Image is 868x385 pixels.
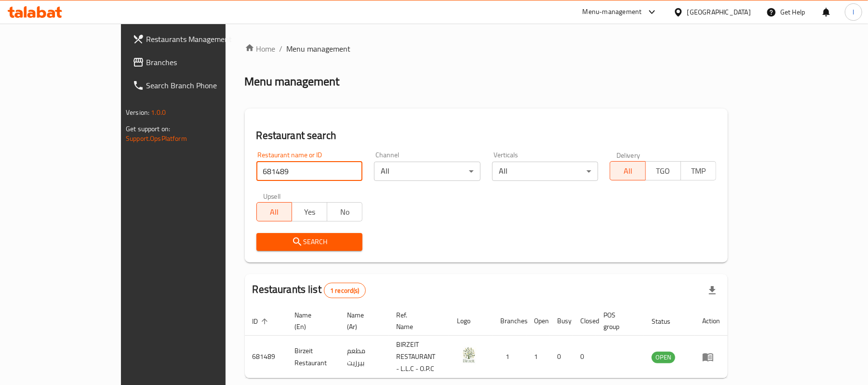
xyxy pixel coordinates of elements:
span: POS group [603,309,632,332]
table: enhanced table [245,306,728,378]
a: Branches [125,51,266,74]
div: Menu-management [583,6,642,18]
div: All [374,162,481,181]
td: 0 [549,336,573,378]
button: All [256,202,292,221]
span: No [331,205,359,219]
td: BIRZEIT RESTAURANT - L.L.C - O.P.C [388,336,449,378]
h2: Restaurant search [256,128,716,143]
img: Birzeit Restaurant [457,343,481,367]
span: OPEN [652,352,675,363]
td: Birzeit Restaurant [287,336,340,378]
td: مطعم بيرزيت [339,336,388,378]
th: Action [694,306,728,336]
th: Open [526,306,549,336]
th: Branches [493,306,526,336]
span: Get support on: [126,123,170,135]
td: 1 [526,336,549,378]
span: Status [652,316,683,327]
span: All [261,205,288,219]
span: Name (En) [295,309,328,332]
span: Yes [296,205,323,219]
label: Delivery [616,151,641,158]
span: TMP [685,164,712,178]
span: l [853,7,854,17]
td: 0 [573,336,596,378]
a: Support.OpsPlatform [126,132,187,145]
button: TMP [681,161,716,180]
span: Version: [126,106,149,119]
nav: breadcrumb [245,43,728,55]
span: TGO [650,164,677,178]
span: 1 record(s) [324,286,365,295]
th: Busy [549,306,573,336]
div: All [492,162,599,181]
span: Search Branch Phone [146,80,258,91]
button: No [327,202,362,221]
span: Search [264,236,355,248]
li: / [280,43,283,55]
td: 1 [493,336,526,378]
a: Restaurants Management [125,27,266,51]
div: OPEN [652,352,675,363]
div: Menu [702,351,720,363]
input: Search for restaurant name or ID.. [256,162,363,181]
span: 1.0.0 [151,106,166,119]
button: TGO [645,161,681,180]
span: Branches [146,56,258,68]
h2: Restaurants list [253,282,366,298]
span: ID [253,316,271,327]
button: Search [256,233,363,251]
th: Logo [449,306,493,336]
span: Restaurants Management [146,33,258,45]
button: Yes [292,202,327,221]
span: All [614,164,641,178]
div: [GEOGRAPHIC_DATA] [687,7,751,17]
span: Menu management [287,43,351,55]
th: Closed [573,306,596,336]
span: Name (Ar) [347,309,377,332]
h2: Menu management [245,74,340,89]
a: Search Branch Phone [125,74,266,97]
div: Export file [701,279,724,302]
label: Upsell [263,192,281,199]
button: All [610,161,645,180]
span: Ref. Name [396,309,438,332]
